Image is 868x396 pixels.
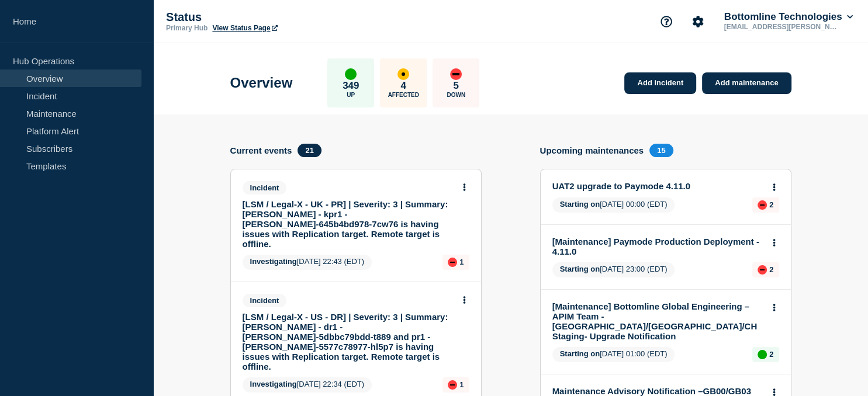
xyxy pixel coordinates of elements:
[243,294,287,307] span: Incident
[243,312,454,371] a: [LSM / Legal-X - US - DR] | Severity: 3 | Summary: [PERSON_NAME] - dr1 - [PERSON_NAME]-5dbbc79bdd...
[212,24,277,32] a: View Status Page
[758,350,767,359] div: up
[702,72,791,94] a: Add maintenance
[347,92,355,98] p: Up
[722,23,843,31] p: [EMAIL_ADDRESS][PERSON_NAME][DOMAIN_NAME]
[459,258,464,266] p: 1
[769,200,773,209] p: 2
[230,75,293,91] h1: Overview
[552,301,763,341] a: [Maintenance] Bottomline Global Engineering – APIM Team - [GEOGRAPHIC_DATA]/[GEOGRAPHIC_DATA]/CH ...
[243,255,372,270] span: [DATE] 22:43 (EDT)
[166,24,208,32] p: Primary Hub
[758,200,767,210] div: down
[552,347,675,362] span: [DATE] 01:00 (EDT)
[243,181,287,194] span: Incident
[654,9,679,34] button: Support
[343,80,359,92] p: 349
[560,349,600,358] span: Starting on
[243,199,454,249] a: [LSM / Legal-X - UK - PR] | Severity: 3 | Summary: [PERSON_NAME] - kpr1 - [PERSON_NAME]-645b4bd97...
[397,68,409,80] div: affected
[454,80,459,92] p: 5
[448,380,457,390] div: down
[624,72,696,94] a: Add incident
[401,80,406,92] p: 4
[552,262,675,277] span: [DATE] 23:00 (EDT)
[243,377,372,392] span: [DATE] 22:34 (EDT)
[552,181,763,191] a: UAT2 upgrade to Paymode 4.11.0
[448,258,457,267] div: down
[250,257,297,266] span: Investigating
[560,265,600,273] span: Starting on
[552,237,763,256] a: [Maintenance] Paymode Production Deployment - 4.11.0
[649,144,673,157] span: 15
[758,265,767,275] div: down
[769,265,773,274] p: 2
[230,145,292,155] h4: Current events
[166,11,400,24] p: Status
[560,200,600,209] span: Starting on
[552,197,675,213] span: [DATE] 00:00 (EDT)
[298,144,321,157] span: 21
[345,68,357,80] div: up
[250,380,297,388] span: Investigating
[769,350,773,359] p: 2
[722,11,855,23] button: Bottomline Technologies
[540,145,644,155] h4: Upcoming maintenances
[459,380,464,389] p: 1
[450,68,462,80] div: down
[686,9,710,34] button: Account settings
[388,92,419,98] p: Affected
[447,92,465,98] p: Down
